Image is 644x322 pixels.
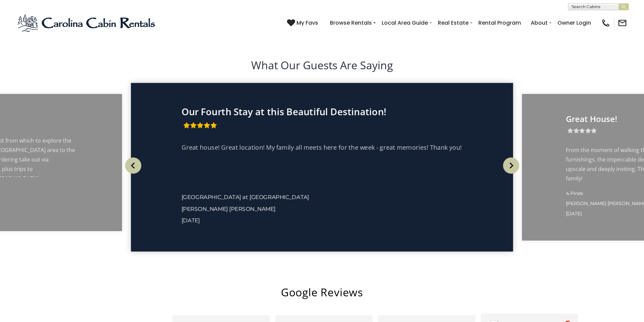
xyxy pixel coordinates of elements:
[500,150,522,181] button: Next
[503,157,519,174] img: arrow
[17,57,627,73] h2: What Our Guests Are Saying
[57,284,588,300] h2: Google Reviews
[527,17,551,29] a: About
[296,19,318,27] span: My Favs
[229,205,276,212] span: [PERSON_NAME]
[125,157,141,174] img: arrow
[566,210,582,217] span: [DATE]
[434,17,472,29] a: Real Estate
[182,194,309,201] a: [GEOGRAPHIC_DATA] at [GEOGRAPHIC_DATA]
[618,18,627,28] img: mail-regular-black.png
[327,17,375,29] a: Browse Rentals
[182,205,228,212] span: [PERSON_NAME]
[554,17,594,29] a: Owner Login
[475,17,524,29] a: Rental Program
[17,13,157,33] img: Blue-2.png
[566,200,606,206] span: [PERSON_NAME]
[566,190,583,196] span: 4 Pines
[378,17,431,29] a: Local Area Guide
[287,19,320,27] a: My Favs
[601,18,611,28] img: phone-regular-black.png
[122,150,144,181] button: Previous
[182,217,200,224] span: [DATE]
[182,142,462,153] p: Great house! Great location! My family all meets here for the week - great memories! Thank you!
[182,106,462,117] p: Our Fourth Stay at this Beautiful Destination!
